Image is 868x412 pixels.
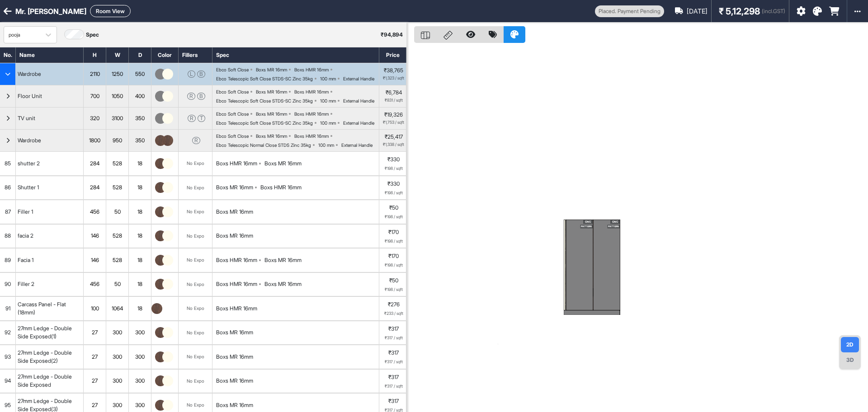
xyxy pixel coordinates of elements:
[388,325,399,333] p: ₹317
[129,327,151,338] div: 300
[155,279,166,290] img: thumb_Screenshot_2025-08-04_203554.png
[294,111,329,117] div: Boxs HMR 16mm
[15,6,86,17] div: Mr. [PERSON_NAME]
[16,371,83,391] div: 27mm Ledge - Double Side Exposed
[84,351,106,363] div: 27
[16,254,35,266] div: Facia 1
[5,159,11,168] span: 85
[260,183,302,192] div: Boxs HMR 16mm
[155,113,166,124] img: thumb_DG_631.png
[179,47,212,63] div: Fillers
[155,182,166,193] img: thumb_Screenshot_2025-08-04_203554.png
[256,67,287,72] div: Boxs MR 16mm
[162,375,173,386] img: thumb_21091.jpg
[294,89,329,94] div: Boxs HMR 16mm
[607,225,620,229] div: PATTERN
[155,351,166,362] img: thumb_Screenshot_2025-08-04_203554.png
[16,299,83,318] div: Carcass Panel - Flat (18mm)
[256,111,287,117] div: Boxs MR 16mm
[106,182,128,193] div: 528
[813,7,822,16] i: Colors
[162,327,173,338] img: thumb_21091.jpg
[84,375,106,387] div: 27
[216,232,253,240] div: Boxs MR 16mm
[162,91,173,102] img: thumb_21091.jpg
[84,230,106,242] div: 146
[187,329,204,336] div: No Expo
[106,113,128,123] div: 3100
[16,347,83,367] div: 27mm Ledge - Double Side Exposed(2)
[841,352,859,368] div: 3D
[385,98,403,103] span: ₹831 / sqft
[84,113,106,123] div: 320
[129,278,151,290] div: 18
[84,399,106,411] div: 27
[216,256,257,264] div: Boxs HMR 16mm
[5,280,11,288] span: 90
[162,400,173,411] img: thumb_21091.jpg
[129,303,151,314] div: 18
[106,278,128,290] div: 50
[129,113,151,123] div: 350
[84,47,106,63] div: H
[129,136,151,145] div: 350
[106,399,128,411] div: 300
[162,135,173,146] img: thumb_Screenshot_2025-08-04_203554.png
[155,158,166,169] img: thumb_Screenshot_2025-08-04_203554.png
[383,76,404,81] span: ₹1,323 / sqft
[216,328,253,337] div: Boxs MR 16mm
[187,378,204,384] div: No Expo
[187,160,204,167] div: No Expo
[379,47,406,63] div: Price
[187,257,204,263] div: No Expo
[84,278,106,290] div: 456
[343,76,374,81] div: External Handle
[188,115,196,122] div: R
[106,254,128,266] div: 528
[5,377,11,385] span: 94
[16,47,84,63] div: Name
[187,208,204,215] div: No Expo
[106,303,128,314] div: 1064
[9,31,36,39] div: pooja
[387,155,400,164] p: ₹330
[187,353,204,360] div: No Expo
[129,69,151,79] div: 550
[841,337,859,352] div: 2D
[155,69,166,80] img: thumb_DG_631.png
[384,310,403,317] span: ₹233 / sqft
[188,70,195,78] div: L
[84,327,106,338] div: 27
[583,220,593,224] div: CNC
[216,401,253,409] div: Boxs MR 16mm
[216,280,257,288] div: Boxs HMR 16mm
[385,383,403,389] span: ₹317 / sqft
[129,47,151,63] div: D
[106,351,128,363] div: 300
[610,220,620,224] div: CNC
[16,182,41,193] div: Shutter 1
[216,304,257,313] div: Boxs HMR 16mm
[341,142,373,148] div: External Handle
[5,208,11,216] span: 87
[162,279,173,290] img: thumb_21091.jpg
[129,375,151,387] div: 300
[264,159,302,168] div: Boxs MR 16mm
[264,256,302,264] div: Boxs MR 16mm
[106,230,128,242] div: 528
[320,76,336,81] div: 100 mm
[687,6,708,16] span: [DATE]
[5,183,11,192] span: 86
[155,135,166,146] img: thumb_Screenshot_2025-08-04_203554.png
[595,5,664,17] div: Placed. Payment Pending
[84,136,106,145] div: 1800
[762,7,785,15] span: (incl.GST)
[16,158,42,169] div: shutter 2
[580,225,593,229] div: PATTERN
[385,214,403,220] span: ₹198 / sqft
[385,262,403,268] span: ₹198 / sqft
[216,111,249,117] div: Ebco Soft Close
[797,7,806,16] i: Settings
[388,300,400,309] p: ₹276
[162,230,173,241] img: thumb_21091.jpg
